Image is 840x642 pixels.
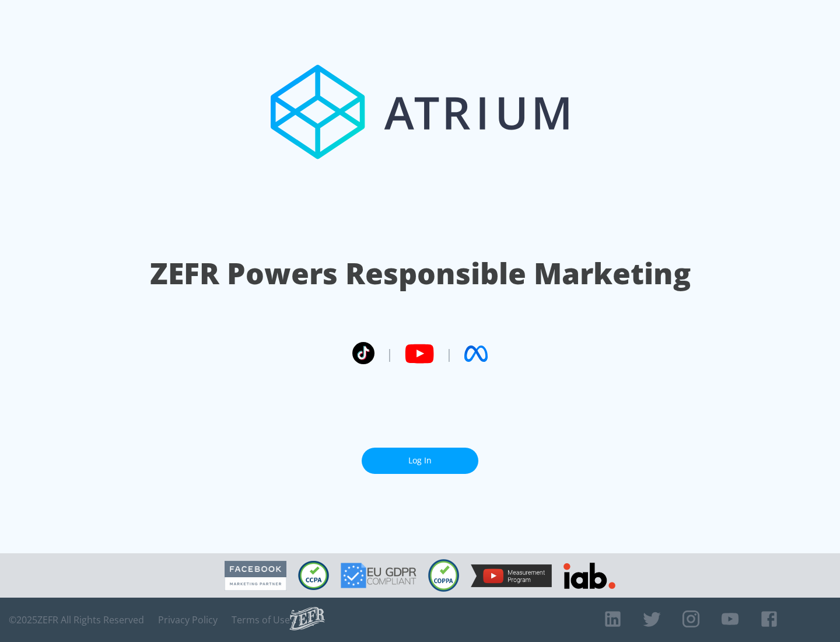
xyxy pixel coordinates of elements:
a: Privacy Policy [158,614,218,626]
img: GDPR Compliant [341,563,416,588]
span: | [386,345,393,362]
h1: ZEFR Powers Responsible Marketing [150,253,691,294]
a: Log In [362,448,478,474]
img: CCPA Compliant [298,561,329,590]
span: © 2025 ZEFR All Rights Reserved [9,614,144,626]
img: YouTube Measurement Program [471,564,552,587]
img: IAB [563,563,615,589]
img: COPPA Compliant [428,559,459,592]
img: Facebook Marketing Partner [225,561,286,591]
span: | [446,345,453,362]
a: Terms of Use [232,614,290,626]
